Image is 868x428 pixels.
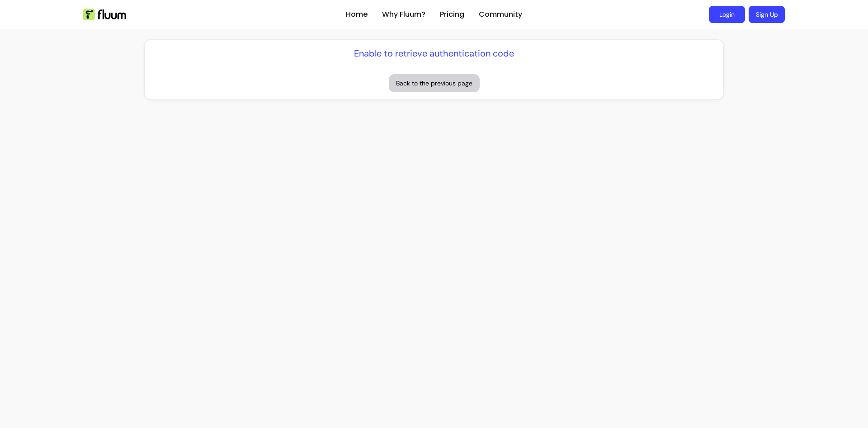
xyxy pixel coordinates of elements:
[83,9,126,20] img: Fluum Logo
[479,9,522,20] a: Community
[389,74,480,92] button: Back to the previous page
[709,6,745,23] a: Login
[440,9,464,20] a: Pricing
[354,47,514,60] p: Enable to retrieve authentication code
[382,9,425,20] a: Why Fluum?
[346,9,368,20] a: Home
[749,6,785,23] a: Sign Up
